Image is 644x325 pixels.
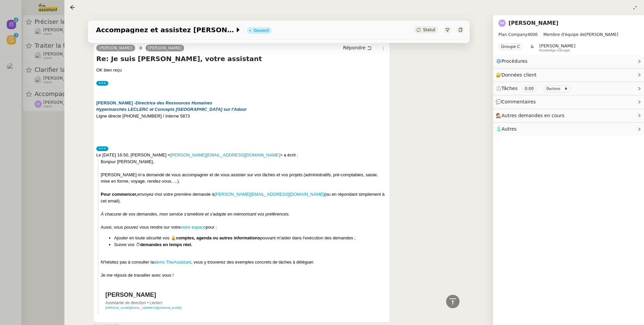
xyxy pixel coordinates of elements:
div: Bonjour [PERSON_NAME], [101,158,387,165]
a: demo TheAssistant [154,260,191,265]
span: [PERSON_NAME] [498,31,639,38]
label: ••• [96,81,108,86]
span: 🔐 [496,71,539,79]
span: Membre d'équipe de [543,32,585,37]
div: Ligne directe [PHONE_NUMBER] / Interne 5873 [96,113,387,120]
div: [PERSON_NAME] m’a demandé de vous accompagner et de vous assister sur vos tâches et vos projets (... [101,172,387,185]
nz-tag: Groupe C [498,43,523,50]
div: Le [DATE] 16:50, [PERSON_NAME] < > a écrit : [96,152,387,158]
div: ⏲️Tâches 0:00 0actions [493,82,644,95]
img: svg [498,19,506,27]
span: Assistante de direction [105,300,146,305]
strong: comptes, agenda ou autres informations [176,235,260,240]
div: Aussi, vous pouvez vous rendre sur votre pour : [101,224,387,231]
h2: [PERSON_NAME] [105,292,181,298]
div: 🕵️Autres demandes en cours [493,109,644,122]
span: • [147,300,148,305]
span: 🕵️ [496,113,568,118]
h4: Re: Je suis [PERSON_NAME], votre assistant [96,54,387,63]
button: Répondre [341,44,374,51]
div: ⚙️Procédures [493,55,644,68]
a: votre espace [181,225,206,230]
span: Leclerc [150,300,163,305]
small: actions [549,87,560,91]
a: [PERSON_NAME] [96,45,135,51]
span: Accompagnez et assistez [PERSON_NAME] [96,27,235,33]
app-user-label: Knowledge manager [539,43,575,52]
span: Statut [423,28,435,32]
span: 🧴 [496,126,517,132]
a: [PERSON_NAME][EMAIL_ADDRESS][DOMAIN_NAME] [105,306,181,310]
div: OK bien reçu [96,67,387,74]
a: [PERSON_NAME] [146,45,184,51]
span: Autres [501,126,517,132]
span: Données client [501,72,537,78]
div: 💬Commentaires [493,95,644,108]
span: [PERSON_NAME] [539,43,575,48]
span: Procédures [501,58,528,64]
span: Répondre [343,44,366,51]
b: Hypermarchés LECLERC et Concepts [GEOGRAPHIC_DATA] sur l'Adour [96,107,247,112]
a: [PERSON_NAME][EMAIL_ADDRESS][DOMAIN_NAME] [214,192,324,197]
nz-tag: 0:00 [522,85,536,92]
div: 🧴Autres [493,123,644,136]
span: 0 [546,86,549,91]
div: N'hésitez pas à consulter la , vous y trouverez des exemples concrets de tâches à déléguer. [101,259,387,266]
span: Commentaires [501,99,536,104]
label: ••• [96,146,108,151]
strong: Pour commencer, [101,192,137,197]
a: [PERSON_NAME][EMAIL_ADDRESS][DOMAIN_NAME] [170,152,280,157]
span: Knowledge manager [539,49,570,52]
span: Tâches [501,86,518,91]
li: Ajouter en toute sécurité vos 🔒 pouvant m'aider dans l'exécution des demandes ; [114,235,387,241]
b: [PERSON_NAME] - [96,100,136,105]
div: envoyez-moi votre première demande à (ou en répondant simplement à cet email). [101,158,387,314]
span: Plan Company [498,32,527,37]
span: 💬 [496,99,539,104]
strong: demandes en temps réel. [140,242,192,247]
span: Autres demandes en cours [501,113,565,118]
b: Directrice des Ressources Humaines [136,100,212,105]
li: Suivre vos ⏱ [114,241,387,248]
span: & [531,43,534,52]
div: Ouvert [254,29,269,33]
span: ⚙️ [496,57,531,65]
a: [PERSON_NAME] [508,20,558,26]
span: 4000 [527,32,538,37]
i: À chacune de vos demandes, mon service s'améliore et s'adapte en mémorisant vos préférences. [101,212,290,217]
div: 🔐Données client [493,68,644,82]
div: Je me réjouis de travailler avec vous ! [101,272,387,279]
span: ⏲️ [496,86,574,91]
